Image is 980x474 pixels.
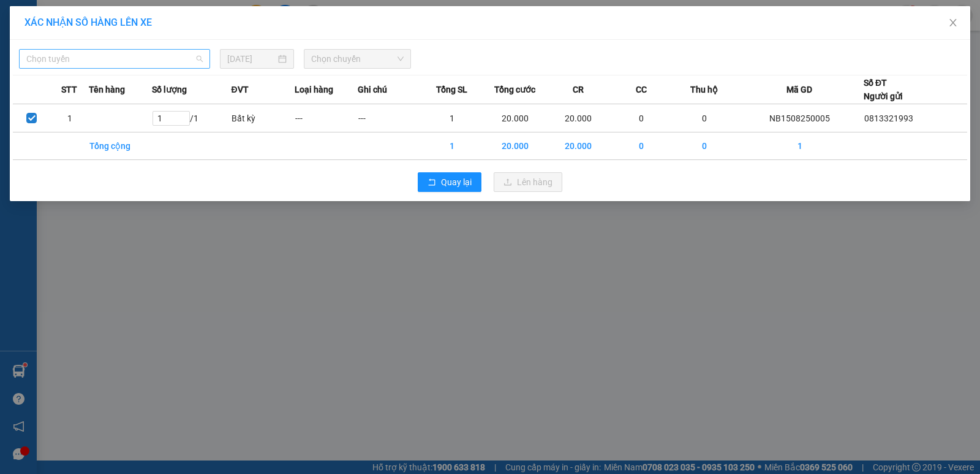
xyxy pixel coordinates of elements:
[231,104,294,132] td: Bất kỳ
[99,14,246,29] b: Duy Khang Limousine
[295,83,333,96] span: Loại hàng
[673,132,736,160] td: 0
[428,178,436,188] span: rollback
[610,132,673,160] td: 0
[115,63,230,78] b: Gửi khách hàng
[421,104,484,132] td: 1
[736,132,864,160] td: 1
[786,83,812,96] span: Mã GD
[673,104,736,132] td: 0
[295,104,358,132] td: ---
[736,104,864,132] td: NB1508250005
[610,104,673,132] td: 0
[547,104,610,132] td: 20.000
[484,132,547,160] td: 20.000
[494,172,562,192] button: uploadLên hàng
[358,104,421,132] td: ---
[311,50,404,68] span: Chọn chuyến
[358,83,387,96] span: Ghi chú
[494,83,535,96] span: Tổng cước
[948,18,958,28] span: close
[15,15,77,77] img: logo.jpg
[636,83,647,96] span: CC
[134,89,213,116] h1: NB1508250005
[15,89,127,171] b: GỬI : Văn phòng [GEOGRAPHIC_DATA]
[68,30,278,45] li: Số 2 [PERSON_NAME], [GEOGRAPHIC_DATA]
[936,6,970,40] button: Close
[690,83,718,96] span: Thu hộ
[24,17,152,28] span: XÁC NHẬN SỐ HÀNG LÊN XE
[547,132,610,160] td: 20.000
[26,50,203,68] span: Chọn tuyến
[436,83,467,96] span: Tổng SL
[864,76,903,103] div: Số ĐT Người gửi
[68,45,278,61] li: Hotline: 19003086
[484,104,547,132] td: 20.000
[864,113,913,123] span: 0813321993
[227,52,276,66] input: 15/08/2025
[421,132,484,160] td: 1
[441,175,472,189] span: Quay lại
[231,83,248,96] span: ĐVT
[573,83,584,96] span: CR
[418,172,481,192] button: rollbackQuay lại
